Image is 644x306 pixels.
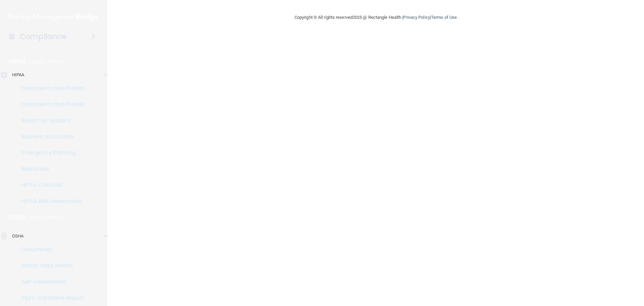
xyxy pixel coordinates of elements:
p: HIPAA Risk Assessment [4,198,96,205]
a: Privacy Policy [403,15,430,20]
p: Documents [4,246,96,253]
p: Documents and Policies [4,85,96,92]
p: Self-Assessment [4,278,96,285]
h4: Compliance [20,32,66,41]
p: HIPAA Checklist [4,182,96,188]
p: Learn More! [29,213,65,221]
img: PMB logo [8,10,99,24]
p: OSHA [12,232,23,240]
p: Safety Data Sheets [4,262,96,269]
div: Copyright © All rights reserved 2025 @ Rectangle Health | | [253,7,498,28]
p: Emergency Planning [4,149,96,156]
p: Learn More! [30,57,65,65]
p: Report an Incident [4,117,96,124]
p: Business Associates [4,133,96,140]
p: HIPAA [9,57,26,65]
p: HIPAA [12,71,24,79]
p: Resources [4,166,96,172]
p: OSHA [9,213,26,221]
p: Documents and Policies [4,101,96,108]
a: Terms of Use [431,15,457,20]
p: Injury and Illness Report [4,295,96,301]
